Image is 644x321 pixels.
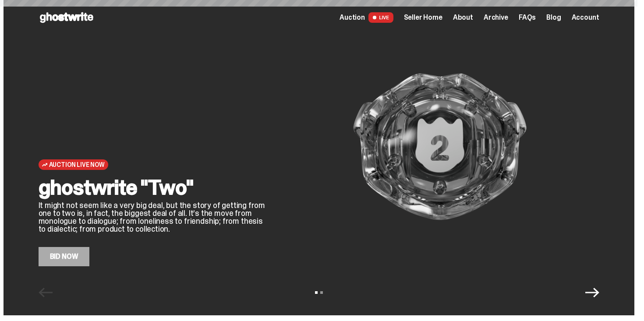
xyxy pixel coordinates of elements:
[280,27,599,266] img: ghostwrite "Two"
[484,14,508,21] a: Archive
[340,12,393,23] a: Auction LIVE
[315,291,318,294] button: View slide 1
[453,14,473,21] a: About
[585,286,599,300] button: Next
[519,14,536,21] a: FAQs
[572,14,599,21] a: Account
[49,161,105,168] span: Auction Live Now
[546,14,561,21] a: Blog
[340,14,365,21] span: Auction
[368,12,393,23] span: LIVE
[39,247,90,266] a: Bid Now
[39,177,266,198] h2: ghostwrite "Two"
[39,201,266,233] p: It might not seem like a very big deal, but the story of getting from one to two is, in fact, the...
[404,14,442,21] a: Seller Home
[320,291,323,294] button: View slide 2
